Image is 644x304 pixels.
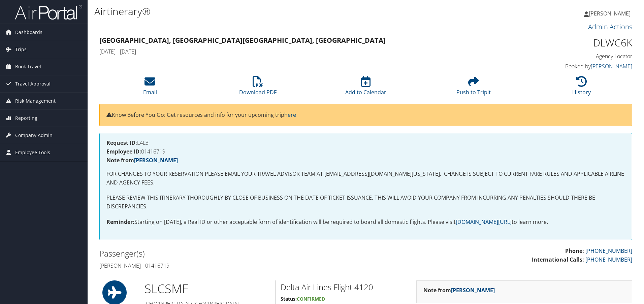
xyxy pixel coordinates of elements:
p: Know Before You Go: Get resources and info for your upcoming trip [106,111,625,120]
h4: Agency Locator [507,53,632,60]
a: Add to Calendar [345,80,386,96]
span: Employee Tools [15,144,50,161]
p: FOR CHANGES TO YOUR RESERVATION PLEASE EMAIL YOUR TRAVEL ADVISOR TEAM AT [EMAIL_ADDRESS][DOMAIN_N... [106,170,625,187]
h4: L4L3 [106,140,625,145]
h1: SLC SMF [144,280,270,297]
a: [PERSON_NAME] [451,286,495,294]
a: Download PDF [239,80,277,96]
h2: Passenger(s) [99,248,361,259]
a: History [572,80,591,96]
strong: Reminder: [106,218,134,226]
a: [PHONE_NUMBER] [585,256,632,263]
span: Company Admin [15,127,53,144]
strong: Phone: [565,247,584,255]
p: Starting on [DATE], a Real ID or other acceptable form of identification will be required to boar... [106,218,625,227]
h4: Booked by [507,63,632,70]
span: Reporting [15,110,37,127]
span: [PERSON_NAME] [589,10,631,17]
img: airportal-logo.png [15,4,82,20]
a: [PERSON_NAME] [584,3,637,24]
h4: [PERSON_NAME] - 01416719 [99,262,361,269]
span: Dashboards [15,24,42,41]
strong: [GEOGRAPHIC_DATA], [GEOGRAPHIC_DATA] [GEOGRAPHIC_DATA], [GEOGRAPHIC_DATA] [99,36,386,45]
strong: Note from [423,286,495,294]
span: Book Travel [15,58,41,75]
h2: Delta Air Lines Flight 4120 [281,281,406,293]
a: [DOMAIN_NAME][URL] [456,218,512,226]
h1: Airtinerary® [94,4,456,19]
a: [PERSON_NAME] [591,63,632,70]
span: Confirmed [297,296,325,302]
a: [PHONE_NUMBER] [585,247,632,255]
strong: International Calls: [532,256,584,263]
a: [PERSON_NAME] [134,157,178,164]
a: here [284,111,296,119]
span: Travel Approval [15,75,51,92]
strong: Employee ID: [106,148,141,155]
h1: DLWC6K [507,36,632,50]
h4: [DATE] - [DATE] [99,48,496,55]
a: Push to Tripit [456,80,491,96]
h4: 01416719 [106,149,625,154]
p: PLEASE REVIEW THIS ITINERARY THOROUGHLY BY CLOSE OF BUSINESS ON THE DATE OF TICKET ISSUANCE. THIS... [106,194,625,211]
span: Trips [15,41,27,58]
span: Risk Management [15,93,56,109]
strong: Request ID: [106,139,137,146]
a: Admin Actions [588,22,632,31]
strong: Note from [106,157,178,164]
a: Email [143,80,157,96]
strong: Status: [281,296,297,302]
